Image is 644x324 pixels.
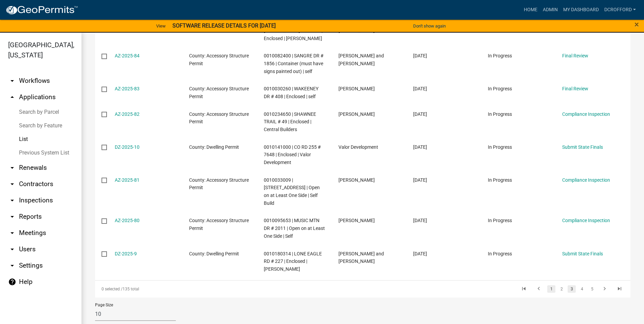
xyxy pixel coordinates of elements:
[172,22,276,29] strong: SOFTWARE RELEASE DETAILS FOR [DATE]
[189,86,249,99] span: County: Accessory Structure Permit
[8,229,16,237] i: arrow_drop_down
[338,251,384,264] span: Eric and Erin Furman
[413,111,427,117] span: 09/13/2025
[115,144,140,150] a: DZ-2025-10
[557,285,566,293] a: 2
[264,218,325,239] span: 0010095653 | MUSIC MTN DR # 2011 | Open on at Least One Side | Self
[189,144,239,150] span: County: Dwelling Permit
[613,285,626,293] a: go to last page
[587,283,597,295] li: page 5
[338,111,375,117] span: Mike Ausbun
[567,283,577,295] li: page 3
[562,53,588,58] a: Final Review
[338,53,384,66] span: Matt and Lisa Prosser
[562,111,610,117] a: Compliance Inspection
[115,111,140,117] a: AZ-2025-82
[413,144,427,150] span: 09/11/2025
[413,53,427,58] span: 09/15/2025
[338,218,375,223] span: Stephanie Berry
[8,262,16,270] i: arrow_drop_down
[264,53,324,74] span: 0010082400 | SANGRE DR # 1856 | Container (must have signs painted out) | self
[562,218,610,223] a: Compliance Inspection
[264,111,316,132] span: 0010234650 | SHAWNEE TRAIL # 49 | Enclosed | Central Builders
[189,218,249,231] span: County: Accessory Structure Permit
[634,20,639,29] button: Close
[8,278,16,286] i: help
[115,53,140,58] a: AZ-2025-84
[413,251,427,256] span: 09/08/2025
[488,86,512,91] span: In Progress
[189,53,249,66] span: County: Accessory Structure Permit
[8,164,16,172] i: arrow_drop_down
[189,251,239,256] span: County: Dwelling Permit
[410,20,448,32] button: Don't show again
[578,285,586,293] a: 4
[547,285,555,293] a: 1
[115,218,140,223] a: AZ-2025-80
[8,213,16,221] i: arrow_drop_down
[540,3,560,16] a: Admin
[562,144,603,150] a: Submit State Finals
[560,3,602,16] a: My Dashboard
[532,285,545,293] a: go to previous page
[102,287,123,291] span: 0 selected /
[8,245,16,253] i: arrow_drop_down
[264,251,322,272] span: 0010180314 | LONE EAGLE RD # 227 | Enclosed | Eric Furman
[517,285,530,293] a: go to first page
[598,285,611,293] a: go to next page
[8,93,16,101] i: arrow_drop_up
[413,177,427,183] span: 09/10/2025
[95,281,307,298] div: 135 total
[562,177,610,183] a: Compliance Inspection
[488,144,512,150] span: In Progress
[264,177,320,206] span: 0010033009 | 1001 HAVEN RD | Open on at Least One Side | Self Build
[189,177,249,191] span: County: Accessory Structure Permit
[338,177,375,183] span: Nicole Cotellessa
[602,3,639,16] a: dcrofford
[488,177,512,183] span: In Progress
[546,283,556,295] li: page 1
[153,20,168,32] a: View
[8,196,16,204] i: arrow_drop_down
[413,218,427,223] span: 09/09/2025
[115,86,140,91] a: AZ-2025-83
[115,177,140,183] a: AZ-2025-81
[562,251,603,256] a: Submit State Finals
[115,251,137,256] a: DZ-2025-9
[338,86,375,91] span: Mandi Matlock
[488,111,512,117] span: In Progress
[562,86,588,91] a: Final Review
[189,111,249,125] span: County: Accessory Structure Permit
[488,218,512,223] span: In Progress
[8,77,16,85] i: arrow_drop_down
[556,283,567,295] li: page 2
[8,180,16,188] i: arrow_drop_down
[521,3,540,16] a: Home
[568,285,576,293] a: 3
[488,53,512,58] span: In Progress
[588,285,596,293] a: 5
[634,20,639,29] span: ×
[413,86,427,91] span: 09/15/2025
[577,283,587,295] li: page 4
[264,86,318,99] span: 0010030260 | WAKEENEY DR # 408 | Enclosed | self
[338,144,378,150] span: Valor Development
[488,251,512,256] span: In Progress
[264,144,321,165] span: 0010141000 | CO RD 255 # 7648 | Enclosed | Valor Development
